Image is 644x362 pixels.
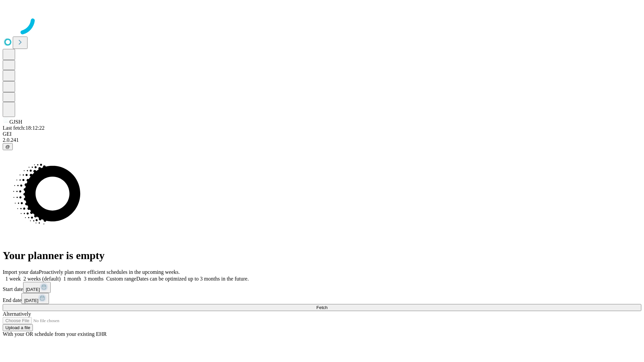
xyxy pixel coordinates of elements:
[3,293,641,304] div: End date
[5,144,10,149] span: @
[84,276,104,282] span: 3 months
[23,276,61,282] span: 2 weeks (default)
[3,311,31,317] span: Alternatively
[21,293,49,304] button: [DATE]
[3,324,33,331] button: Upload a file
[39,269,180,275] span: Proactively plan more efficient schedules in the upcoming weeks.
[3,143,13,150] button: @
[5,276,21,282] span: 1 week
[26,287,40,292] span: [DATE]
[3,331,107,337] span: With your OR schedule from your existing EHR
[3,125,45,131] span: Last fetch: 18:12:22
[106,276,136,282] span: Custom range
[63,276,81,282] span: 1 month
[3,137,641,143] div: 2.0.241
[3,269,39,275] span: Import your data
[3,304,641,311] button: Fetch
[24,298,38,303] span: [DATE]
[136,276,249,282] span: Dates can be optimized up to 3 months in the future.
[316,305,327,310] span: Fetch
[3,249,641,262] h1: Your planner is empty
[9,119,22,125] span: GJSH
[23,282,51,293] button: [DATE]
[3,131,641,137] div: GEI
[3,282,641,293] div: Start date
